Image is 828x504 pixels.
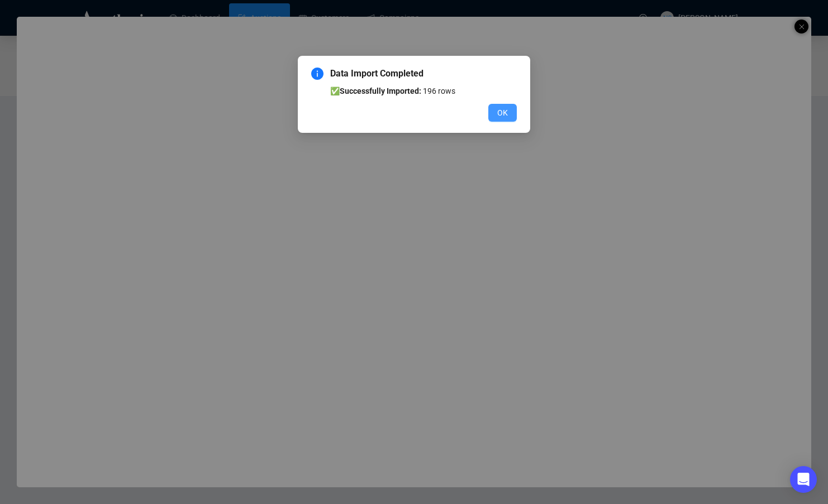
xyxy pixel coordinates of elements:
[488,104,517,122] button: OK
[330,67,517,80] span: Data Import Completed
[340,87,421,95] b: Successfully Imported:
[497,107,508,119] span: OK
[790,466,817,493] div: Open Intercom Messenger
[311,68,323,80] span: info-circle
[330,85,517,97] li: ✅ 196 rows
